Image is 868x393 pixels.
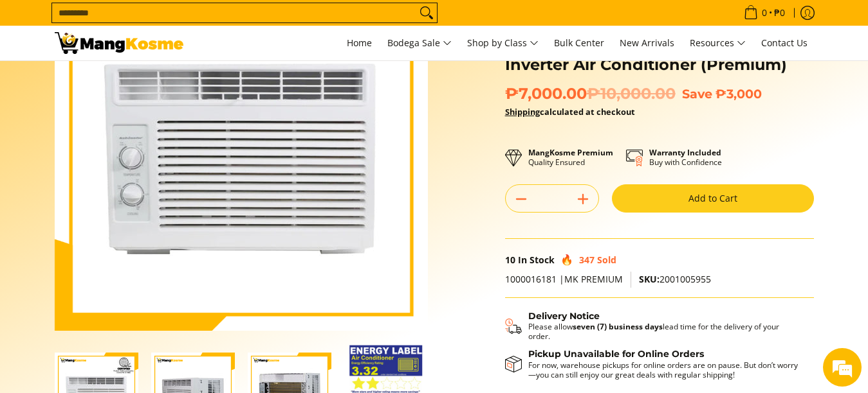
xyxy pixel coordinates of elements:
span: Bodega Sale [387,35,452,51]
span: 1000016181 |MK PREMIUM [505,273,623,285]
p: For now, warehouse pickups for online orders are on pause. But don’t worry—you can still enjoy ou... [528,360,801,380]
nav: Main Menu [196,26,814,60]
textarea: Type your message and click 'Submit' [6,259,245,304]
strong: Pickup Unavailable for Online Orders [528,348,704,360]
span: ₱3,000 [716,86,762,101]
div: Leave a message [67,72,216,89]
span: Sold [597,254,616,266]
del: ₱10,000.00 [587,84,676,103]
p: Please allow lead time for the delivery of your order. [528,322,801,341]
span: 0 [760,8,769,17]
a: Shop by Class [461,26,545,60]
button: Subtract [506,189,537,209]
a: Shipping [505,106,540,118]
span: Contact Us [761,37,808,49]
span: SKU: [639,273,660,285]
span: Shop by Class [467,35,539,51]
button: Add to Cart [612,184,814,213]
span: We are offline. Please leave us a message. [27,116,225,245]
button: Shipping & Delivery [505,311,801,342]
button: Add [568,189,598,209]
div: Minimize live chat window [211,6,242,37]
span: ₱0 [772,8,787,17]
strong: seven (7) business days [573,321,663,332]
span: In Stock [518,254,555,266]
a: Bulk Center [548,26,611,60]
span: 2001005955 [639,273,711,285]
a: Contact Us [755,26,814,60]
span: Home [347,37,372,49]
a: Bodega Sale [381,26,458,60]
p: Buy with Confidence [649,148,722,167]
span: 10 [505,254,515,266]
em: Submit [189,304,234,321]
a: New Arrivals [613,26,681,60]
strong: Delivery Notice [528,310,600,322]
span: Resources [690,35,746,51]
span: 347 [579,254,595,266]
span: New Arrivals [620,37,674,49]
a: Resources [683,26,752,60]
span: ₱7,000.00 [505,84,676,103]
button: Search [416,3,437,22]
span: Bulk Center [554,37,604,49]
p: Quality Ensured [528,148,613,167]
strong: MangKosme Premium [528,147,613,158]
img: Kelvinator 0.5 HP Window-Type Air Conditioner (Premium) l Mang Kosme [55,32,183,54]
span: • [740,6,789,20]
span: Save [682,86,712,101]
strong: calculated at checkout [505,106,635,118]
a: Home [340,26,378,60]
strong: Warranty Included [649,147,721,158]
